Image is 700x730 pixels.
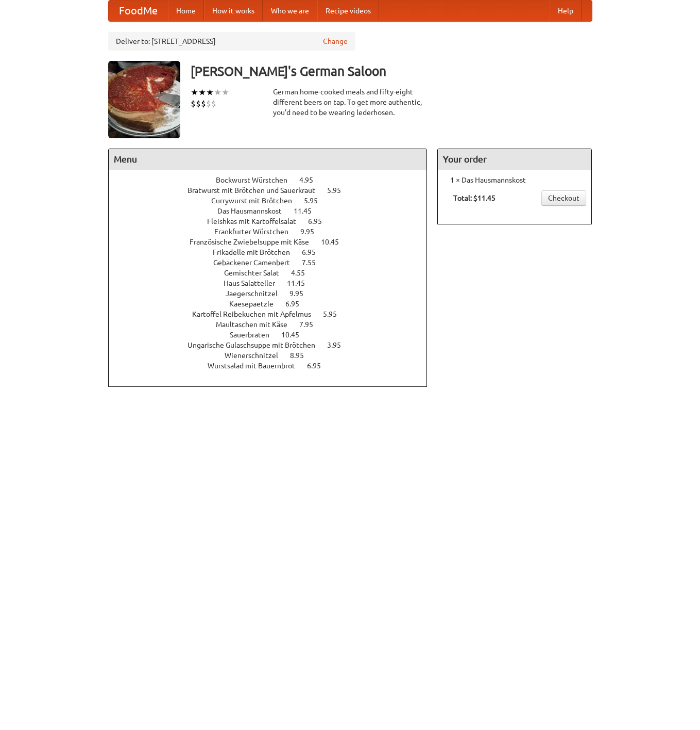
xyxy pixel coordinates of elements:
span: 5.95 [327,186,351,194]
a: Sauerbraten 10.45 [230,331,318,339]
span: 10.45 [321,238,349,246]
a: How it works [204,1,263,21]
a: Who we are [263,1,317,21]
li: $ [196,98,201,109]
span: Wienerschnitzel [225,351,288,360]
span: Gemischter Salat [224,269,289,277]
h3: [PERSON_NAME]'s German Saloon [191,61,592,82]
a: Bratwurst mit Brötchen und Sauerkraut 5.95 [187,186,360,194]
span: Kaesepaetzle [229,300,284,308]
li: $ [206,98,211,109]
a: Gebackener Camenbert 7.55 [213,258,335,267]
li: $ [211,98,216,109]
span: 6.95 [308,217,332,225]
span: Das Hausmannskost [217,207,292,215]
span: 9.95 [289,289,314,298]
div: German home-cooked meals and fifty-eight different beers on tap. To get more authentic, you'd nee... [273,87,428,118]
a: Help [550,1,582,21]
a: Kartoffel Reibekuchen mit Apfelmus 5.95 [192,310,356,318]
a: Wurstsalad mit Bauernbrot 6.95 [208,362,340,370]
span: Currywurst mit Brötchen [211,197,302,205]
a: Currywurst mit Brötchen 5.95 [211,197,337,205]
span: Gebackener Camenbert [213,258,300,267]
span: Haus Salatteller [224,279,285,287]
span: Kartoffel Reibekuchen mit Apfelmus [192,310,321,318]
li: ★ [214,87,221,98]
li: ★ [221,87,229,98]
b: Total: $11.45 [453,194,496,202]
a: Wienerschnitzel 8.95 [225,351,323,360]
a: Französische Zwiebelsuppe mit Käse 10.45 [190,238,358,246]
a: Frankfurter Würstchen 9.95 [214,228,333,236]
li: $ [201,98,206,109]
span: 4.55 [291,269,315,277]
div: Deliver to: [STREET_ADDRESS] [108,32,355,51]
span: Sauerbraten [230,331,280,339]
a: FoodMe [109,1,168,21]
li: 1 × Das Hausmannskost [443,175,586,185]
a: Gemischter Salat 4.55 [224,269,324,277]
h4: Your order [438,149,591,170]
a: Checkout [541,190,586,206]
a: Home [168,1,204,21]
img: angular.jpg [108,61,180,138]
span: Jaegerschnitzel [226,289,288,298]
span: 5.95 [304,197,328,205]
a: Jaegerschnitzel 9.95 [226,289,322,298]
h4: Menu [109,149,427,170]
a: Kaesepaetzle 6.95 [229,300,318,308]
span: 7.55 [302,258,326,267]
li: ★ [191,87,198,98]
span: Wurstsalad mit Bauernbrot [208,362,305,370]
span: Frankfurter Würstchen [214,228,299,236]
span: Bockwurst Würstchen [216,176,298,184]
span: Frikadelle mit Brötchen [213,248,300,256]
span: 6.95 [307,362,331,370]
a: Recipe videos [317,1,379,21]
span: 7.95 [299,320,323,329]
a: Change [323,36,348,46]
a: Frikadelle mit Brötchen 6.95 [213,248,335,256]
span: 10.45 [281,331,310,339]
li: $ [191,98,196,109]
span: Französische Zwiebelsuppe mit Käse [190,238,319,246]
a: Maultaschen mit Käse 7.95 [216,320,332,329]
span: 11.45 [287,279,315,287]
li: ★ [206,87,214,98]
span: 11.45 [294,207,322,215]
a: Ungarische Gulaschsuppe mit Brötchen 3.95 [187,341,360,349]
span: Bratwurst mit Brötchen und Sauerkraut [187,186,326,194]
a: Bockwurst Würstchen 4.95 [216,176,332,184]
span: Maultaschen mit Käse [216,320,298,329]
span: 9.95 [300,228,325,236]
span: Ungarische Gulaschsuppe mit Brötchen [187,341,326,349]
a: Das Hausmannskost 11.45 [217,207,331,215]
span: Fleishkas mit Kartoffelsalat [207,217,306,225]
a: Fleishkas mit Kartoffelsalat 6.95 [207,217,341,225]
a: Haus Salatteller 11.45 [224,279,324,287]
span: 5.95 [323,310,347,318]
span: 8.95 [290,351,314,360]
span: 3.95 [327,341,351,349]
li: ★ [198,87,206,98]
span: 6.95 [302,248,326,256]
span: 6.95 [285,300,310,308]
span: 4.95 [299,176,323,184]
